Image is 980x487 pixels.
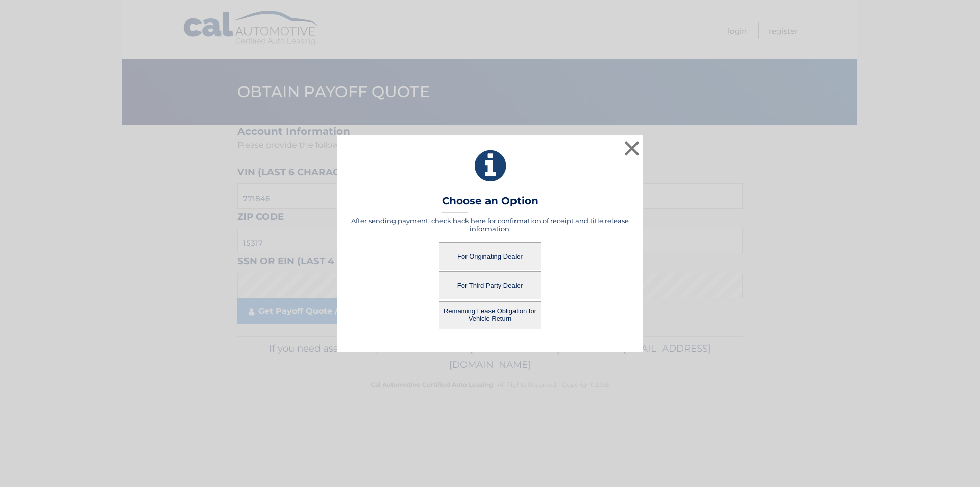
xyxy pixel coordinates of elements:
[439,242,541,270] button: For Originating Dealer
[350,217,630,233] h5: After sending payment, check back here for confirmation of receipt and title release information.
[439,301,541,329] button: Remaining Lease Obligation for Vehicle Return
[439,271,541,299] button: For Third Party Dealer
[622,138,642,158] button: ×
[442,195,538,213] h3: Choose an Option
